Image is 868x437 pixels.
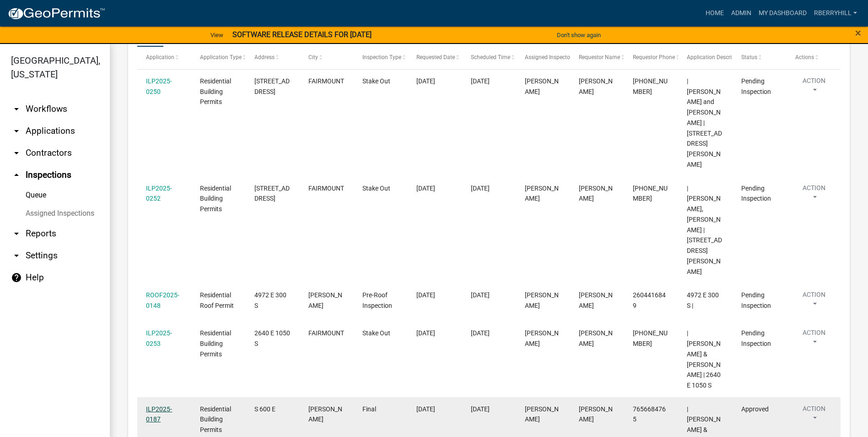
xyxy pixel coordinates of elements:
[687,329,721,389] span: | HARTMAN, EDWARD C & JULIE G | 2640 E 1050 S
[200,329,231,358] span: Residential Building Permits
[11,147,22,158] i: arrow_drop_down
[633,291,666,309] span: 2604416849
[11,272,22,283] i: help
[254,329,290,347] span: 2640 E 1050 S
[408,47,462,69] datatable-header-cell: Requested Date
[633,77,668,95] span: 765-618-9751
[787,47,841,69] datatable-header-cell: Actions
[11,228,22,239] i: arrow_drop_down
[633,185,668,202] span: 765-661-5943
[516,47,570,69] datatable-header-cell: Assigned Inspector
[416,405,435,413] span: 09/12/2025
[579,329,613,347] span: Julie Hartman
[570,47,624,69] datatable-header-cell: Requestor Name
[795,76,833,99] button: Action
[810,5,861,22] a: rberryhill
[462,47,516,69] datatable-header-cell: Scheduled Time
[687,291,719,309] span: 4972 E 300 S |
[200,405,231,434] span: Residential Building Permits
[308,185,344,192] span: FAIRMOUNT
[416,54,455,60] span: Requested Date
[855,27,861,38] button: Close
[795,328,833,351] button: Action
[308,405,342,423] span: MARION
[525,54,572,60] span: Assigned Inspector
[308,291,342,309] span: MARION
[362,291,392,309] span: Pre-Roof Inspection
[254,291,286,309] span: 4972 E 300 S
[207,27,227,43] a: View
[553,27,604,43] button: Don't show again
[755,5,810,22] a: My Dashboard
[11,169,22,180] i: arrow_drop_up
[254,185,290,202] span: 613 E TYLER ST
[741,54,757,60] span: Status
[362,405,376,413] span: Final
[416,77,435,85] span: 09/11/2025
[471,290,507,300] div: [DATE]
[732,47,786,69] datatable-header-cell: Status
[633,54,675,60] span: Requestor Phone
[254,405,275,413] span: S 600 E
[146,77,172,95] a: ILP2025-0250
[579,77,613,95] span: John Metzger
[354,47,408,69] datatable-header-cell: Inspection Type
[232,30,372,39] strong: SOFTWARE RELEASE DETAILS FOR [DATE]
[525,405,559,423] span: Randy Berryhill
[795,183,833,206] button: Action
[362,185,390,192] span: Stake Out
[416,291,435,299] span: 09/11/2025
[687,185,722,275] span: | RICHARDS, JERRY LEWIS | 613 E TYLER ST
[362,54,401,60] span: Inspection Type
[146,329,172,347] a: ILP2025-0253
[579,185,613,202] span: Jerry Richards
[11,126,22,137] i: arrow_drop_down
[146,54,174,60] span: Application
[308,77,344,85] span: FAIRMOUNT
[633,405,666,423] span: 7656684765
[525,77,559,95] span: Randy Berryhill
[416,329,435,337] span: 09/12/2025
[308,329,344,337] span: FAIRMOUNT
[11,104,22,115] i: arrow_drop_down
[362,77,390,85] span: Stake Out
[191,47,245,69] datatable-header-cell: Application Type
[200,77,231,106] span: Residential Building Permits
[525,185,559,202] span: Randy Berryhill
[137,47,191,69] datatable-header-cell: Application
[308,54,318,60] span: City
[362,329,390,337] span: Stake Out
[254,77,290,95] span: 704 E TYLER ST
[245,47,299,69] datatable-header-cell: Address
[471,76,507,87] div: [DATE]
[702,5,728,22] a: Home
[741,185,771,202] span: Pending Inspection
[254,54,275,60] span: Address
[471,404,507,415] div: [DATE]
[741,291,771,309] span: Pending Inspection
[741,77,771,95] span: Pending Inspection
[200,185,231,213] span: Residential Building Permits
[416,185,435,192] span: 09/10/2025
[579,405,613,423] span: Randy Berryhill
[11,250,22,261] i: arrow_drop_down
[624,47,678,69] datatable-header-cell: Requestor Phone
[579,54,620,60] span: Requestor Name
[146,291,179,309] a: ROOF2025-0148
[579,291,613,309] span: Leroy Schmucker
[741,329,771,347] span: Pending Inspection
[525,291,559,309] span: Randy Berryhill
[728,5,755,22] a: Admin
[795,54,814,60] span: Actions
[146,185,172,202] a: ILP2025-0252
[795,404,833,427] button: Action
[855,27,861,39] span: ×
[200,291,234,309] span: Residential Roof Permit
[678,47,732,69] datatable-header-cell: Application Description
[795,290,833,313] button: Action
[300,47,354,69] datatable-header-cell: City
[471,328,507,339] div: [DATE]
[471,183,507,194] div: [DATE]
[525,329,559,347] span: Randy Berryhill
[687,54,744,60] span: Application Description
